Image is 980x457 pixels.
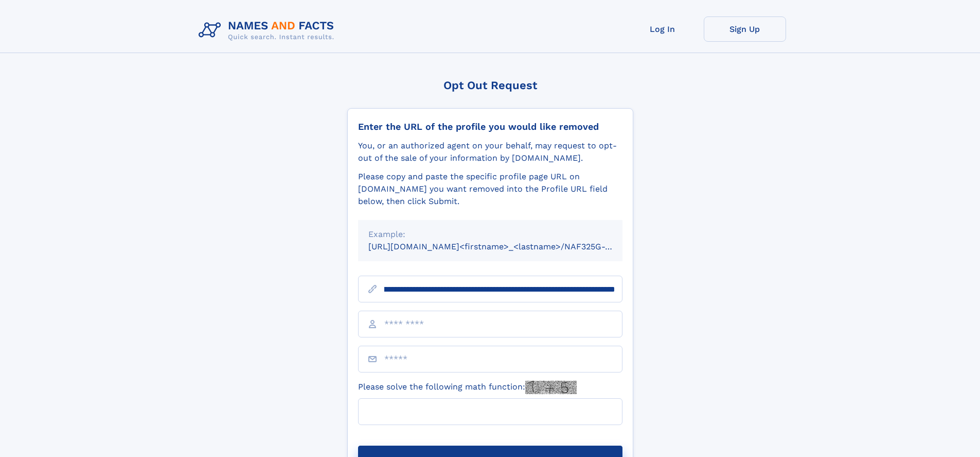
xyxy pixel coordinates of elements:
[358,121,622,132] div: Enter the URL of the profile you would like removed
[358,171,622,208] div: Please copy and paste the specific profile page URL on [DOMAIN_NAME] you want removed into the Pr...
[368,242,642,251] small: [URL][DOMAIN_NAME]<firstname>_<lastname>/NAF325G-xxxxxxxx
[347,79,633,92] div: Opt Out Request
[368,228,612,241] div: Example:
[358,140,622,164] div: You, or an authorized agent on your behalf, may request to opt-out of the sale of your informatio...
[358,381,577,394] label: Please solve the following math function:
[194,16,343,44] img: Logo Names and Facts
[704,16,786,42] a: Sign Up
[621,16,704,42] a: Log In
